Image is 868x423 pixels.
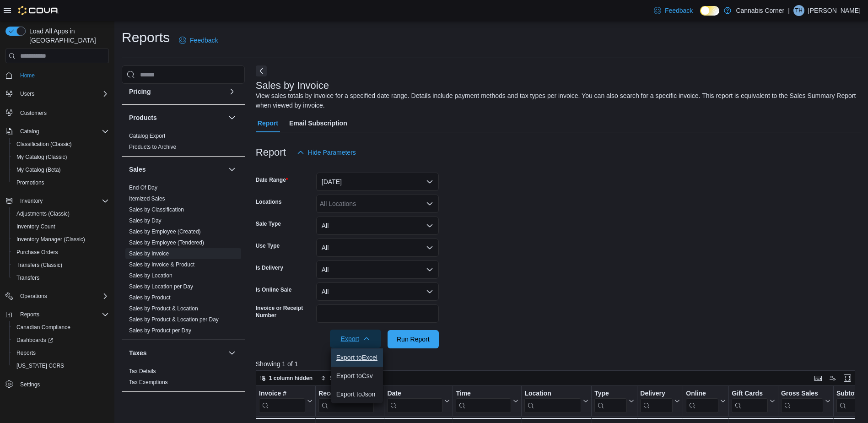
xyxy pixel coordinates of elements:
a: Transfers (Classic) [13,260,66,271]
div: Online [686,390,718,413]
span: Classification (Classic) [13,139,109,150]
button: Run Report [388,330,439,348]
button: Sales [129,165,225,174]
span: Reports [16,309,109,320]
div: Location [524,390,581,413]
span: Washington CCRS [13,360,109,371]
button: Purchase Orders [9,246,113,259]
span: Tax Details [129,368,156,375]
span: Adjustments (Classic) [13,208,109,219]
span: Inventory Count [16,223,55,230]
a: Feedback [650,1,696,20]
label: Is Delivery [256,264,283,271]
a: Tax Exemptions [129,379,168,385]
span: Customers [16,107,109,118]
a: Sales by Employee (Tendered) [129,239,204,246]
span: TH [795,5,803,16]
button: Customers [2,106,113,119]
span: Canadian Compliance [13,322,109,333]
div: Invoice # [259,390,305,398]
h3: Products [129,113,157,122]
button: Date [387,390,450,413]
div: Taxes [122,366,245,391]
div: Date [387,390,442,413]
label: Date Range [256,176,288,184]
span: Transfers (Classic) [13,260,109,271]
button: Catalog [16,126,43,137]
div: Time [456,390,511,398]
button: Canadian Compliance [9,321,113,334]
input: Dark Mode [700,6,719,16]
a: Products to Archive [129,144,176,150]
button: Pricing [129,87,225,96]
span: Inventory Count [13,221,109,232]
span: Catalog [20,128,39,135]
a: My Catalog (Classic) [13,152,71,163]
span: Operations [20,293,47,300]
span: Reports [16,349,36,357]
button: Type [594,390,634,413]
span: Catalog Export [129,132,165,140]
a: Inventory Manager (Classic) [13,234,89,245]
p: Cannabis Corner [736,5,784,16]
span: Purchase Orders [16,249,58,256]
button: Operations [16,291,51,302]
a: Sales by Location [129,272,173,279]
button: Operations [2,290,113,303]
label: Is Online Sale [256,286,292,293]
span: Reports [13,347,109,358]
button: All [316,282,439,301]
span: Reports [20,311,39,318]
h3: Taxes [129,348,147,358]
label: Invoice or Receipt Number [256,304,313,319]
a: [US_STATE] CCRS [13,360,68,371]
a: Dashboards [13,335,57,346]
button: [DATE] [316,173,439,191]
button: Inventory Count [9,220,113,233]
label: Use Type [256,242,280,249]
a: My Catalog (Beta) [13,164,65,175]
button: Export [330,330,381,348]
button: Products [129,113,225,122]
a: Feedback [175,31,221,49]
button: Reports [16,309,43,320]
p: Showing 1 of 1 [256,359,862,369]
div: Online [686,390,718,398]
a: Tax Details [129,368,156,374]
button: All [316,260,439,279]
span: 1 column hidden [269,374,313,382]
div: View sales totals by invoice for a specified date range. Details include payment methods and tax ... [256,91,857,110]
div: Location [524,390,581,398]
span: Dashboards [13,335,109,346]
span: Export to Csv [336,372,377,380]
div: Gift Cards [732,390,768,398]
span: Sales by Product [129,294,171,301]
button: All [316,217,439,235]
button: Delivery [640,390,680,413]
nav: Complex example [5,65,109,415]
button: Users [2,87,113,100]
a: Transfers [13,272,43,283]
div: Delivery [640,390,673,413]
a: Inventory Count [13,221,59,232]
button: Sales [226,164,237,175]
div: Sales [122,182,245,340]
span: Adjustments (Classic) [16,210,70,217]
span: End Of Day [129,184,157,191]
span: Purchase Orders [13,247,109,258]
a: Sales by Product & Location [129,305,198,312]
span: My Catalog (Classic) [13,152,109,163]
div: Type [594,390,627,413]
span: Report [258,114,278,132]
span: My Catalog (Beta) [13,164,109,175]
button: All [316,239,439,257]
a: Promotions [13,177,48,188]
span: Sort fields [330,374,354,382]
span: Inventory Manager (Classic) [13,234,109,245]
a: Sales by Invoice & Product [129,261,194,268]
div: Tania Hines [793,5,804,16]
a: Sales by Product per Day [129,327,191,334]
span: Transfers [13,272,109,283]
span: Export [335,330,376,348]
span: Export to Json [336,390,377,398]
